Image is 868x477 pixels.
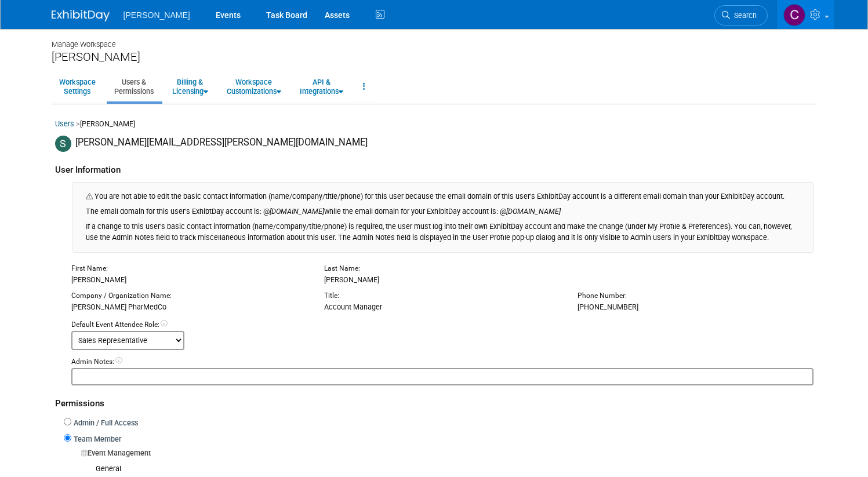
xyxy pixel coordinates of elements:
div: Default Event Attendee Role: [71,320,813,330]
a: Users &Permissions [107,72,161,101]
div: Permissions [55,385,813,416]
a: Search [714,5,768,26]
div: The email domain for this user's ExhibtDay account is: @ while the email domain for your ExhibitD... [86,202,800,217]
span: [DOMAIN_NAME] [270,207,324,216]
div: [PERSON_NAME] PharMedCo [63,291,316,313]
a: WorkspaceCustomizations [219,72,289,101]
label: Admin / Full Access [71,418,138,429]
div: Title: [324,291,560,301]
div: Event Management [81,448,813,459]
img: Cushing Phillips [783,4,805,26]
div: Admin Notes: [71,357,813,367]
span: [DOMAIN_NAME] [506,207,561,216]
span: [PERSON_NAME] [124,10,190,20]
div: Last Name: [324,264,560,274]
div: First Name: [71,264,307,274]
img: Shannon Glynn [55,136,71,152]
span: > [76,119,80,128]
img: ExhibitDay [52,10,110,21]
span: Search [730,11,757,20]
div: Phone Number: [578,291,813,301]
a: Users [55,119,74,128]
div: Account Manager [315,291,569,313]
div: [PERSON_NAME] [63,264,316,286]
div: If a change to this user's basic contact information (name/company/title/phone) is required, the ... [86,217,800,243]
div: You are not able to edit the basic contact information (name/company/title/phone) for this user b... [72,182,813,253]
a: WorkspaceSettings [52,72,103,101]
div: Company / Organization Name: [71,291,307,301]
div: [PHONE_NUMBER] [569,291,822,313]
div: [PERSON_NAME] [315,264,569,286]
span: [PERSON_NAME][EMAIL_ADDRESS][PERSON_NAME][DOMAIN_NAME] [75,137,368,148]
a: API &Integrations [292,72,351,101]
div: User Information [55,152,813,183]
div: General [96,464,813,475]
a: Billing &Licensing [165,72,216,101]
div: [PERSON_NAME] [52,50,817,64]
div: Manage Workspace [52,29,817,50]
label: Team Member [71,434,121,445]
div: [PERSON_NAME] [55,119,813,136]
